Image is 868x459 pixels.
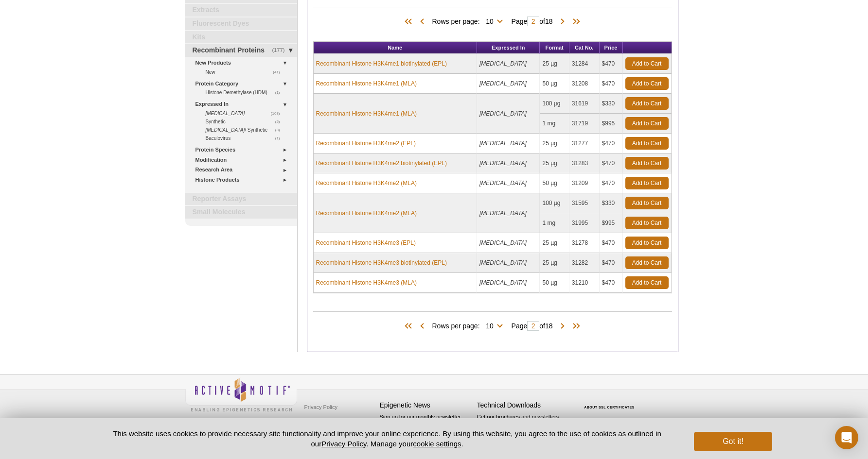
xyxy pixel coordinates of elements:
[540,233,569,253] td: 25 µg
[195,145,291,155] a: Protein Species
[540,213,569,233] td: 1 mg
[477,401,569,409] h4: Technical Downloads
[185,17,297,30] a: Fluorescent Dyes
[569,54,600,74] td: 31284
[569,153,600,173] td: 31283
[432,16,506,26] span: Rows per page:
[479,259,527,266] i: [MEDICAL_DATA]
[206,68,285,76] a: (41)New
[540,134,569,153] td: 25 µg
[569,74,600,94] td: 31208
[380,413,472,446] p: Sign up for our monthly newsletter highlighting recent publications in the field of epigenetics.
[545,322,553,330] span: 18
[380,401,472,409] h4: Epigenetic News
[625,157,669,170] a: Add to Cart
[625,197,669,209] a: Add to Cart
[600,273,623,293] td: $470
[569,134,600,153] td: 31277
[625,57,669,70] a: Add to Cart
[600,173,623,193] td: $470
[569,273,600,293] td: 31210
[540,54,569,74] td: 25 µg
[558,17,567,27] span: Next Page
[275,134,285,142] span: (1)
[316,159,447,168] a: Recombinant Histone H3K4me2 biotinylated (EPL)
[195,79,291,89] a: Protein Category
[545,17,553,25] span: 18
[569,114,600,134] td: 31719
[569,233,600,253] td: 31278
[314,42,478,54] th: Name
[625,217,669,229] a: Add to Cart
[507,321,558,331] span: Page of
[479,80,527,87] i: [MEDICAL_DATA]
[316,209,417,218] a: Recombinant Histone H3K4me2 (MLA)
[584,406,635,409] a: ABOUT SSL CERTIFICATES
[477,42,540,54] th: Expressed In
[600,134,623,153] td: $470
[271,109,285,118] span: (168)
[313,311,672,312] h2: Products (177)
[479,160,527,167] i: [MEDICAL_DATA]
[96,428,678,449] p: This website uses cookies to provide necessary site functionality and improve your online experie...
[206,111,245,116] i: [MEDICAL_DATA]
[479,239,527,246] i: [MEDICAL_DATA]
[273,68,285,76] span: (41)
[275,88,285,97] span: (1)
[558,322,567,331] span: Next Page
[403,322,417,331] span: First Page
[540,253,569,273] td: 25 µg
[275,118,285,126] span: (5)
[316,59,447,68] a: Recombinant Histone H3K4me1 biotinylated (EPL)
[574,391,647,413] table: Click to Verify - This site chose Symantec SSL for secure e-commerce and confidential communicati...
[321,440,366,448] a: Privacy Policy
[540,94,569,114] td: 100 µg
[185,374,297,414] img: Active Motif,
[625,137,669,150] a: Add to Cart
[185,31,297,44] a: Kits
[540,193,569,213] td: 100 µg
[432,321,506,330] span: Rows per page:
[206,127,245,133] i: [MEDICAL_DATA]
[316,109,417,118] a: Recombinant Histone H3K4me1 (MLA)
[600,114,623,134] td: $995
[275,126,285,134] span: (3)
[316,179,417,187] a: Recombinant Histone H3K4me2 (MLA)
[625,256,669,269] a: Add to Cart
[479,180,527,187] i: [MEDICAL_DATA]
[185,193,297,205] a: Reporter Assays
[540,273,569,293] td: 50 µg
[316,139,416,148] a: Recombinant Histone H3K4me2 (EPL)
[206,134,285,142] a: (1)Baculovirus
[567,322,582,331] span: Last Page
[316,278,417,287] a: Recombinant Histone H3K4me3 (MLA)
[625,276,669,289] a: Add to Cart
[479,210,527,217] i: [MEDICAL_DATA]
[302,400,340,414] a: Privacy Policy
[540,74,569,94] td: 50 µg
[316,258,447,267] a: Recombinant Histone H3K4me3 biotinylated (EPL)
[195,99,291,109] a: Expressed In
[540,173,569,193] td: 50 µg
[569,42,600,54] th: Cat No.
[567,17,582,27] span: Last Page
[600,74,623,94] td: $470
[185,4,297,17] a: Extracts
[417,322,427,331] span: Previous Page
[195,58,291,68] a: New Products
[413,440,461,448] button: cookie settings
[206,88,285,97] a: (1)Histone Demethylase (HDM)
[206,109,285,118] a: (168) [MEDICAL_DATA]
[569,213,600,233] td: 31995
[569,193,600,213] td: 31595
[625,177,669,189] a: Add to Cart
[195,165,291,175] a: Research Area
[417,17,427,27] span: Previous Page
[540,42,569,54] th: Format
[625,117,669,130] a: Add to Cart
[185,206,297,219] a: Small Molecules
[316,238,416,247] a: Recombinant Histone H3K4me3 (EPL)
[195,175,291,185] a: Histone Products
[600,94,623,114] td: $330
[600,193,623,213] td: $330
